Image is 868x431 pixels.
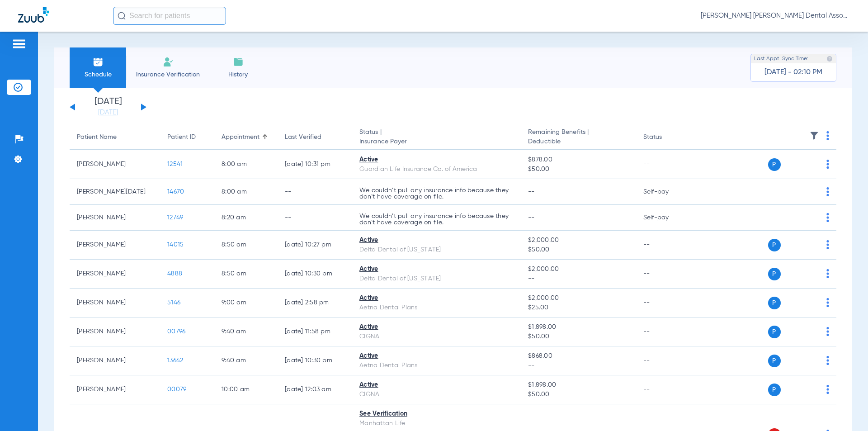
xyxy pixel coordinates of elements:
[636,317,697,346] td: --
[278,346,352,375] td: [DATE] 10:30 PM
[163,57,174,67] img: Manual Insurance Verification
[167,270,182,277] span: 4888
[359,137,514,147] span: Insurance Payer
[278,260,352,289] td: [DATE] 10:30 PM
[70,317,160,346] td: [PERSON_NAME]
[528,303,628,313] span: $25.00
[636,289,697,317] td: --
[70,375,160,404] td: [PERSON_NAME]
[81,97,135,117] li: [DATE]
[359,322,514,332] div: Active
[826,160,829,169] img: group-dot-blue.svg
[359,274,514,284] div: Delta Dental of [US_STATE]
[359,303,514,313] div: Aetna Dental Plans
[77,133,117,142] div: Patient Name
[214,346,278,375] td: 9:40 AM
[167,242,184,248] span: 14015
[278,375,352,404] td: [DATE] 12:03 AM
[76,70,119,79] span: Schedule
[764,68,822,77] span: [DATE] - 02:10 PM
[214,179,278,205] td: 8:00 AM
[826,269,829,278] img: group-dot-blue.svg
[278,205,352,231] td: --
[70,150,160,179] td: [PERSON_NAME]
[528,245,628,255] span: $50.00
[768,384,781,396] span: P
[768,297,781,309] span: P
[167,357,183,364] span: 13642
[167,299,180,306] span: 5146
[826,327,829,336] img: group-dot-blue.svg
[528,165,628,174] span: $50.00
[70,289,160,317] td: [PERSON_NAME]
[70,346,160,375] td: [PERSON_NAME]
[167,189,184,195] span: 14670
[70,205,160,231] td: [PERSON_NAME]
[768,326,781,338] span: P
[768,268,781,280] span: P
[826,131,829,140] img: group-dot-blue.svg
[359,236,514,245] div: Active
[214,260,278,289] td: 8:50 AM
[528,189,535,195] span: --
[278,231,352,260] td: [DATE] 10:27 PM
[528,155,628,165] span: $878.00
[528,294,628,303] span: $2,000.00
[826,187,829,196] img: group-dot-blue.svg
[528,351,628,361] span: $868.00
[70,260,160,289] td: [PERSON_NAME]
[768,158,781,171] span: P
[359,155,514,165] div: Active
[359,165,514,174] div: Guardian Life Insurance Co. of America
[359,265,514,274] div: Active
[636,205,697,231] td: Self-pay
[701,11,850,20] span: [PERSON_NAME] [PERSON_NAME] Dental Associates
[826,213,829,222] img: group-dot-blue.svg
[826,240,829,249] img: group-dot-blue.svg
[528,380,628,390] span: $1,898.00
[754,54,808,63] span: Last Appt. Sync Time:
[636,260,697,289] td: --
[528,214,535,221] span: --
[636,375,697,404] td: --
[70,231,160,260] td: [PERSON_NAME]
[214,289,278,317] td: 9:00 AM
[278,150,352,179] td: [DATE] 10:31 PM
[359,419,514,428] div: Manhattan Life
[826,298,829,307] img: group-dot-blue.svg
[826,356,829,365] img: group-dot-blue.svg
[278,179,352,205] td: --
[521,125,636,150] th: Remaining Benefits |
[528,137,628,147] span: Deductible
[214,150,278,179] td: 8:00 AM
[118,12,126,20] img: Search Icon
[528,322,628,332] span: $1,898.00
[113,7,226,25] input: Search for patients
[636,231,697,260] td: --
[826,56,833,62] img: last sync help info
[636,179,697,205] td: Self-pay
[285,133,345,142] div: Last Verified
[217,70,259,79] span: History
[352,125,521,150] th: Status |
[528,390,628,399] span: $50.00
[167,133,196,142] div: Patient ID
[222,133,259,142] div: Appointment
[167,161,183,167] span: 12541
[18,7,49,23] img: Zuub Logo
[285,133,321,142] div: Last Verified
[359,351,514,361] div: Active
[528,236,628,245] span: $2,000.00
[359,294,514,303] div: Active
[233,57,244,67] img: History
[278,289,352,317] td: [DATE] 2:58 PM
[359,380,514,390] div: Active
[133,70,203,79] span: Insurance Verification
[528,274,628,284] span: --
[359,390,514,399] div: CIGNA
[81,108,135,117] a: [DATE]
[359,361,514,370] div: Aetna Dental Plans
[222,133,270,142] div: Appointment
[636,150,697,179] td: --
[167,133,207,142] div: Patient ID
